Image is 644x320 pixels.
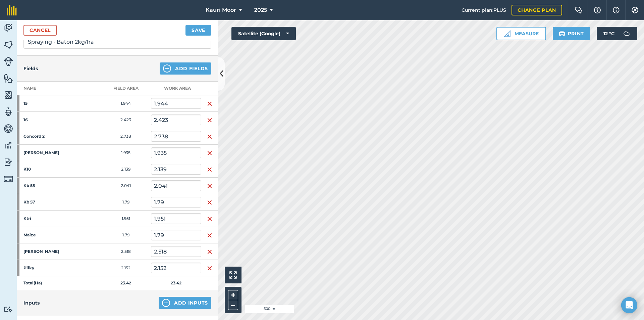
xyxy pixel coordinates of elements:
[23,299,40,307] h4: Inputs
[553,27,590,40] button: Print
[559,30,565,38] img: svg+xml;base64,PHN2ZyB4bWxucz0iaHR0cDovL3d3dy53My5vcmcvMjAwMC9zdmciIHdpZHRoPSIxOSIgaGVpZ2h0PSIyNC...
[603,27,614,40] span: 12 ° C
[101,178,151,194] td: 2.041
[23,280,42,285] strong: Total ( Ha )
[4,57,13,66] img: svg+xml;base64,PD94bWwgdmVyc2lvbj0iMS4wIiBlbmNvZGluZz0idXRmLTgiPz4KPCEtLSBHZW5lcmF0b3I6IEFkb2JlIE...
[23,216,76,221] strong: Ktri
[575,7,583,13] img: Two speech bubbles overlapping with the left bubble in the forefront
[23,265,76,271] strong: Pilky
[254,6,267,14] span: 2025
[512,5,562,15] a: Change plan
[17,82,101,95] th: Name
[23,249,76,254] strong: [PERSON_NAME]
[101,194,151,211] td: 1.79
[185,25,211,36] button: Save
[7,5,17,15] img: fieldmargin Logo
[163,64,171,73] img: svg+xml;base64,PHN2ZyB4bWxucz0iaHR0cDovL3d3dy53My5vcmcvMjAwMC9zdmciIHdpZHRoPSIxNCIgaGVpZ2h0PSIyNC...
[151,82,201,95] th: Work area
[504,30,511,37] img: Ruler icon
[23,117,76,123] strong: 16
[101,161,151,178] td: 2.139
[4,40,13,50] img: svg+xml;base64,PHN2ZyB4bWxucz0iaHR0cDovL3d3dy53My5vcmcvMjAwMC9zdmciIHdpZHRoPSI1NiIgaGVpZ2h0PSI2MC...
[159,297,211,309] button: Add Inputs
[4,157,13,167] img: svg+xml;base64,PD94bWwgdmVyc2lvbj0iMS4wIiBlbmNvZGluZz0idXRmLTgiPz4KPCEtLSBHZW5lcmF0b3I6IEFkb2JlIE...
[620,27,633,40] img: svg+xml;base64,PD94bWwgdmVyc2lvbj0iMS4wIiBlbmNvZGluZz0idXRmLTgiPz4KPCEtLSBHZW5lcmF0b3I6IEFkb2JlIE...
[101,243,151,260] td: 2.518
[631,7,639,13] img: A cog icon
[228,290,238,300] button: +
[23,25,57,36] a: Cancel
[206,6,236,14] span: Kauri Moor
[4,73,13,83] img: svg+xml;base64,PHN2ZyB4bWxucz0iaHR0cDovL3d3dy53My5vcmcvMjAwMC9zdmciIHdpZHRoPSI1NiIgaGVpZ2h0PSI2MC...
[4,124,13,134] img: svg+xml;base64,PD94bWwgdmVyc2lvbj0iMS4wIiBlbmNvZGluZz0idXRmLTgiPz4KPCEtLSBHZW5lcmF0b3I6IEFkb2JlIE...
[207,264,212,272] img: svg+xml;base64,PHN2ZyB4bWxucz0iaHR0cDovL3d3dy53My5vcmcvMjAwMC9zdmciIHdpZHRoPSIxNiIgaGVpZ2h0PSIyNC...
[171,280,181,285] strong: 23.42
[23,65,38,72] h4: Fields
[101,260,151,276] td: 2.152
[207,149,212,157] img: svg+xml;base64,PHN2ZyB4bWxucz0iaHR0cDovL3d3dy53My5vcmcvMjAwMC9zdmciIHdpZHRoPSIxNiIgaGVpZ2h0PSIyNC...
[207,231,212,239] img: svg+xml;base64,PHN2ZyB4bWxucz0iaHR0cDovL3d3dy53My5vcmcvMjAwMC9zdmciIHdpZHRoPSIxNiIgaGVpZ2h0PSIyNC...
[597,27,637,40] button: 12 °C
[4,90,13,100] img: svg+xml;base64,PHN2ZyB4bWxucz0iaHR0cDovL3d3dy53My5vcmcvMjAwMC9zdmciIHdpZHRoPSI1NiIgaGVpZ2h0PSI2MC...
[120,280,131,285] strong: 23.42
[23,35,211,49] input: What needs doing?
[23,101,76,106] strong: 15
[4,23,13,33] img: svg+xml;base64,PD94bWwgdmVyc2lvbj0iMS4wIiBlbmNvZGluZz0idXRmLTgiPz4KPCEtLSBHZW5lcmF0b3I6IEFkb2JlIE...
[496,27,546,40] button: Measure
[229,271,237,279] img: Four arrows, one pointing top left, one top right, one bottom right and the last bottom left
[4,107,13,117] img: svg+xml;base64,PD94bWwgdmVyc2lvbj0iMS4wIiBlbmNvZGluZz0idXRmLTgiPz4KPCEtLSBHZW5lcmF0b3I6IEFkb2JlIE...
[593,7,601,13] img: A question mark icon
[207,133,212,141] img: svg+xml;base64,PHN2ZyB4bWxucz0iaHR0cDovL3d3dy53My5vcmcvMjAwMC9zdmciIHdpZHRoPSIxNiIgaGVpZ2h0PSIyNC...
[23,199,76,205] strong: Kb 57
[207,116,212,124] img: svg+xml;base64,PHN2ZyB4bWxucz0iaHR0cDovL3d3dy53My5vcmcvMjAwMC9zdmciIHdpZHRoPSIxNiIgaGVpZ2h0PSIyNC...
[101,112,151,128] td: 2.423
[23,134,76,139] strong: Concord 2
[231,27,296,40] button: Satellite (Google)
[207,215,212,223] img: svg+xml;base64,PHN2ZyB4bWxucz0iaHR0cDovL3d3dy53My5vcmcvMjAwMC9zdmciIHdpZHRoPSIxNiIgaGVpZ2h0PSIyNC...
[207,198,212,207] img: svg+xml;base64,PHN2ZyB4bWxucz0iaHR0cDovL3d3dy53My5vcmcvMjAwMC9zdmciIHdpZHRoPSIxNiIgaGVpZ2h0PSIyNC...
[101,227,151,243] td: 1.79
[621,297,637,313] div: Open Intercom Messenger
[207,182,212,190] img: svg+xml;base64,PHN2ZyB4bWxucz0iaHR0cDovL3d3dy53My5vcmcvMjAwMC9zdmciIHdpZHRoPSIxNiIgaGVpZ2h0PSIyNC...
[228,300,238,310] button: –
[207,166,212,174] img: svg+xml;base64,PHN2ZyB4bWxucz0iaHR0cDovL3d3dy53My5vcmcvMjAwMC9zdmciIHdpZHRoPSIxNiIgaGVpZ2h0PSIyNC...
[207,248,212,256] img: svg+xml;base64,PHN2ZyB4bWxucz0iaHR0cDovL3d3dy53My5vcmcvMjAwMC9zdmciIHdpZHRoPSIxNiIgaGVpZ2h0PSIyNC...
[462,6,506,14] span: Current plan : PLUS
[4,174,13,184] img: svg+xml;base64,PD94bWwgdmVyc2lvbj0iMS4wIiBlbmNvZGluZz0idXRmLTgiPz4KPCEtLSBHZW5lcmF0b3I6IEFkb2JlIE...
[162,299,170,307] img: svg+xml;base64,PHN2ZyB4bWxucz0iaHR0cDovL3d3dy53My5vcmcvMjAwMC9zdmciIHdpZHRoPSIxNCIgaGVpZ2h0PSIyNC...
[101,82,151,95] th: Field Area
[23,150,76,155] strong: [PERSON_NAME]
[4,140,13,150] img: svg+xml;base64,PD94bWwgdmVyc2lvbj0iMS4wIiBlbmNvZGluZz0idXRmLTgiPz4KPCEtLSBHZW5lcmF0b3I6IEFkb2JlIE...
[101,128,151,145] td: 2.738
[23,232,76,238] strong: Maize
[101,95,151,112] td: 1.944
[4,306,13,313] img: svg+xml;base64,PD94bWwgdmVyc2lvbj0iMS4wIiBlbmNvZGluZz0idXRmLTgiPz4KPCEtLSBHZW5lcmF0b3I6IEFkb2JlIE...
[23,167,76,172] strong: K10
[23,183,76,188] strong: Kb 55
[160,62,211,75] button: Add Fields
[101,211,151,227] td: 1.951
[613,6,620,14] img: svg+xml;base64,PHN2ZyB4bWxucz0iaHR0cDovL3d3dy53My5vcmcvMjAwMC9zdmciIHdpZHRoPSIxNyIgaGVpZ2h0PSIxNy...
[101,145,151,161] td: 1.935
[207,100,212,108] img: svg+xml;base64,PHN2ZyB4bWxucz0iaHR0cDovL3d3dy53My5vcmcvMjAwMC9zdmciIHdpZHRoPSIxNiIgaGVpZ2h0PSIyNC...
